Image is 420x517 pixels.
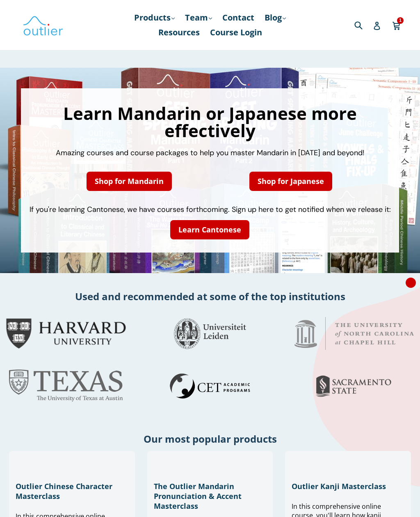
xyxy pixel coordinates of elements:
span: If you're learning Cantonese, we have courses forthcoming. Sign up here to get notified when we r... [30,205,391,214]
a: Shop for Japanese [249,172,332,191]
input: Search [352,16,375,33]
a: Learn Cantonese [170,220,249,239]
span: 1 [397,17,404,23]
h1: Learn Mandarin or Japanese more effectively [29,105,391,139]
a: Products [130,10,179,25]
a: Contact [218,10,258,25]
h3: Outlier Kanji Masterclass [292,481,404,491]
a: 1 [392,16,402,34]
h3: Outlier Chinese Character Masterclass [16,481,128,501]
a: Resources [154,25,204,40]
a: Shop for Mandarin [87,172,172,191]
a: Blog [260,10,290,25]
img: Outlier Linguistics [23,13,64,37]
span: Amazing courses and course packages to help you master Mandarin in [DATE] and beyond! [56,148,365,158]
a: Course Login [206,25,266,40]
a: Team [181,10,216,25]
h3: The Outlier Mandarin Pronunciation & Accent Masterclass [154,481,267,511]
